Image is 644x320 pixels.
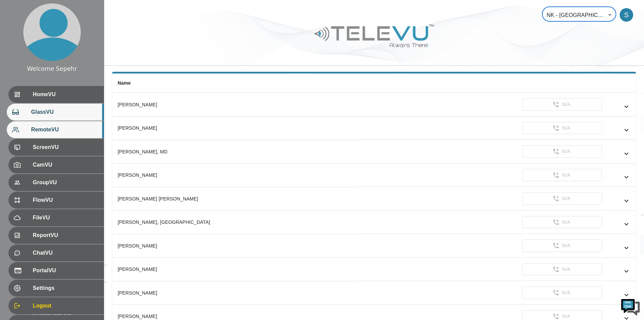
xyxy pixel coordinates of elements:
[8,139,104,156] div: ScreenVU
[542,5,616,24] div: NK - [GEOGRAPHIC_DATA] - [GEOGRAPHIC_DATA]
[33,214,98,222] span: FileVU
[118,101,350,108] div: [PERSON_NAME]
[39,85,93,154] span: We're online!
[8,174,104,191] div: GroupVU
[33,284,98,292] span: Settings
[11,31,28,48] img: d_736959983_company_1615157101543_736959983
[33,178,98,187] span: GroupVU
[313,22,435,50] img: Logo
[118,242,350,249] div: [PERSON_NAME]
[7,104,104,121] div: GlassVU
[33,90,98,99] span: HomeVU
[33,249,98,257] span: ChatVU
[8,209,104,226] div: FileVU
[118,125,350,131] div: [PERSON_NAME]
[8,227,104,244] div: ReportVU
[8,297,104,314] div: Logout
[118,172,350,178] div: [PERSON_NAME]
[27,64,77,73] div: Welcome Sepehr
[8,280,104,297] div: Settings
[118,80,131,86] span: Name
[7,121,104,138] div: RemoteVU
[33,143,98,151] span: ScreenVU
[3,185,129,209] textarea: Type your message and hit 'Enter'
[8,244,104,261] div: ChatVU
[33,161,98,169] span: CamVU
[33,196,98,204] span: FlowVU
[111,3,127,20] div: Minimize live chat window
[33,302,98,310] span: Logout
[35,36,114,44] div: Chat with us now
[31,108,98,116] span: GlassVU
[118,290,350,296] div: [PERSON_NAME]
[8,86,104,103] div: HomeVU
[8,192,104,209] div: FlowVU
[118,313,350,320] div: [PERSON_NAME]
[8,262,104,279] div: PortalVU
[620,8,633,22] div: S
[33,266,98,275] span: PortalVU
[31,126,98,134] span: RemoteVU
[118,195,350,202] div: [PERSON_NAME] [PERSON_NAME]
[118,148,350,155] div: [PERSON_NAME], MD
[118,219,350,226] div: [PERSON_NAME], [GEOGRAPHIC_DATA]
[118,266,350,273] div: [PERSON_NAME]
[8,156,104,173] div: CamVU
[620,296,641,317] img: Chat Widget
[23,3,81,61] img: profile.png
[33,231,98,239] span: ReportVU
